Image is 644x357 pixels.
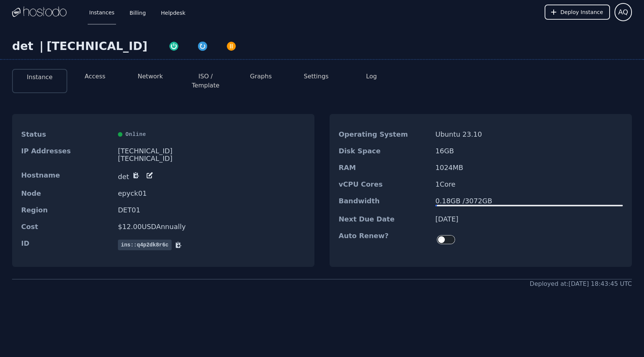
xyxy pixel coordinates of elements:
[169,41,179,51] img: Power On
[339,197,429,206] dt: Bandwidth
[118,147,305,155] div: [TECHNICAL_ID]
[197,41,208,51] img: Restart
[118,131,305,138] div: Online
[138,72,163,81] button: Network
[435,197,623,205] div: 0.18 GB / 3072 GB
[118,223,305,231] dd: $ 12.00 USD Annually
[339,181,429,188] dt: vCPU Cores
[85,72,105,81] button: Access
[21,171,112,181] dt: Hostname
[21,223,112,231] dt: Cost
[12,39,36,53] div: det
[118,171,305,181] dd: det
[118,240,172,250] span: ins::q4p2dk8r6c
[188,39,217,51] button: Restart
[304,72,329,81] button: Settings
[46,39,147,53] div: [TECHNICAL_ID]
[184,72,227,90] button: ISO / Template
[118,155,305,162] div: [TECHNICAL_ID]
[435,181,623,188] dd: 1 Core
[435,131,623,138] dd: Ubuntu 23.10
[435,215,623,223] dd: [DATE]
[12,6,67,18] img: Logo
[339,232,429,247] dt: Auto Renew?
[545,5,610,20] button: Deploy Instance
[21,131,112,138] dt: Status
[118,206,305,214] dd: DET01
[21,190,112,197] dt: Node
[339,131,429,138] dt: Operating System
[21,206,112,214] dt: Region
[530,279,632,288] div: Deployed at: [DATE] 18:43:45 UTC
[339,147,429,155] dt: Disk Space
[226,41,237,51] img: Power Off
[339,215,429,223] dt: Next Due Date
[250,72,272,81] button: Graphs
[339,164,429,171] dt: RAM
[618,7,628,17] span: AQ
[366,72,377,81] button: Log
[159,39,188,51] button: Power On
[217,39,246,51] button: Power Off
[435,147,623,155] dd: 16 GB
[560,8,603,16] span: Deploy Instance
[36,39,46,53] div: |
[27,73,53,82] button: Instance
[21,147,112,162] dt: IP Addresses
[21,240,112,250] dt: ID
[435,164,623,171] dd: 1024 MB
[118,190,305,197] dd: epyck01
[615,3,632,21] button: User menu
